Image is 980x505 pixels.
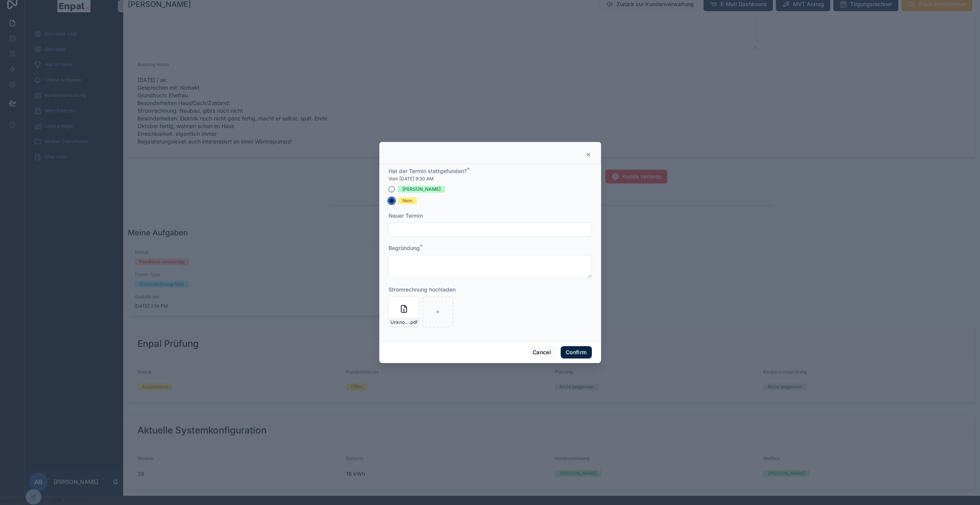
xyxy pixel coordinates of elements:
[390,319,409,325] span: Unknown
[402,197,412,204] div: Nein
[561,346,591,358] button: Confirm
[409,319,417,325] span: .pdf
[402,186,441,193] div: [PERSON_NAME]
[528,346,556,358] button: Cancel
[389,286,456,293] span: Stromrechnung hochladen
[389,168,467,174] span: Hat der Termin stattgefunden?
[389,212,423,219] span: Neuer Termin
[389,245,420,251] span: Begründung
[389,176,434,182] span: Vom [DATE] 9:30 AM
